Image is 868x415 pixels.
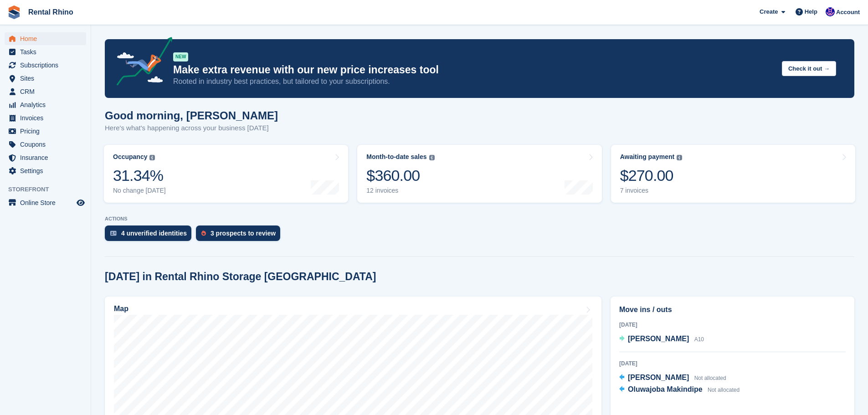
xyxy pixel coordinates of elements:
span: Storefront [8,185,91,194]
button: Check it out → [782,61,836,76]
span: Oluwajoba Makindipe [628,385,703,393]
span: Home [20,32,75,45]
div: $270.00 [620,166,683,185]
a: menu [5,46,86,58]
div: Occupancy [113,153,147,161]
a: Rental Rhino [25,5,77,20]
div: 7 invoices [620,187,683,195]
div: Month-to-date sales [366,153,426,161]
span: Invoices [20,112,75,124]
span: Insurance [20,151,75,164]
span: Online Store [20,196,75,209]
a: menu [5,59,86,72]
span: Tasks [20,46,75,58]
a: 4 unverified identities [105,225,196,246]
div: [DATE] [619,359,846,368]
span: Account [836,8,860,17]
p: Rooted in industry best practices, but tailored to your subscriptions. [173,77,775,87]
a: Oluwajoba Makindipe Not allocated [619,384,740,396]
div: $360.00 [366,166,434,185]
h2: Map [114,305,128,313]
div: No change [DATE] [113,187,166,195]
a: menu [5,98,86,111]
span: Coupons [20,138,75,151]
span: A10 [694,336,704,343]
h1: Good morning, [PERSON_NAME] [105,109,278,122]
span: [PERSON_NAME] [628,335,689,343]
div: 3 prospects to review [211,230,276,237]
span: Not allocated [708,387,740,393]
a: menu [5,125,86,138]
h2: [DATE] in Rental Rhino Storage [GEOGRAPHIC_DATA] [105,271,376,283]
img: stora-icon-8386f47178a22dfd0bd8f6a31ec36ba5ce8667c1dd55bd0f319d3a0aa187defe.svg [7,5,21,19]
a: menu [5,138,86,151]
div: [DATE] [619,321,846,329]
a: menu [5,32,86,45]
p: Make extra revenue with our new price increases tool [173,63,775,77]
a: menu [5,151,86,164]
a: [PERSON_NAME] Not allocated [619,372,726,384]
a: Preview store [75,197,86,208]
h2: Move ins / outs [619,304,846,315]
div: 12 invoices [366,187,434,195]
span: Help [805,7,817,16]
a: 3 prospects to review [196,225,285,246]
a: [PERSON_NAME] A10 [619,333,704,345]
a: Month-to-date sales $360.00 12 invoices [357,145,601,203]
a: menu [5,112,86,124]
a: menu [5,164,86,177]
span: Analytics [20,98,75,111]
span: Pricing [20,125,75,138]
span: CRM [20,85,75,98]
p: ACTIONS [105,216,854,222]
p: Here's what's happening across your business [DATE] [105,123,278,133]
img: icon-info-grey-7440780725fd019a000dd9b08b2336e03edf1995a4989e88bcd33f0948082b44.svg [429,155,435,160]
span: Settings [20,164,75,177]
div: NEW [173,52,188,61]
span: [PERSON_NAME] [628,374,689,381]
div: 4 unverified identities [121,230,187,237]
a: Awaiting payment $270.00 7 invoices [611,145,855,203]
span: Subscriptions [20,59,75,72]
a: menu [5,196,86,209]
div: 31.34% [113,166,166,185]
div: Awaiting payment [620,153,675,161]
img: icon-info-grey-7440780725fd019a000dd9b08b2336e03edf1995a4989e88bcd33f0948082b44.svg [149,155,155,160]
img: icon-info-grey-7440780725fd019a000dd9b08b2336e03edf1995a4989e88bcd33f0948082b44.svg [677,155,682,160]
img: price-adjustments-announcement-icon-8257ccfd72463d97f412b2fc003d46551f7dbcb40ab6d574587a9cd5c0d94... [109,37,173,89]
img: verify_identity-adf6edd0f0f0b5bbfe63781bf79b02c33cf7c696d77639b501bdc392416b5a36.svg [110,231,117,236]
span: Sites [20,72,75,85]
span: Create [760,7,778,16]
img: prospect-51fa495bee0391a8d652442698ab0144808aea92771e9ea1ae160a38d050c398.svg [201,231,206,236]
a: menu [5,85,86,98]
a: menu [5,72,86,85]
img: Ari Kolas [826,7,835,16]
span: Not allocated [694,375,726,381]
a: Occupancy 31.34% No change [DATE] [104,145,348,203]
